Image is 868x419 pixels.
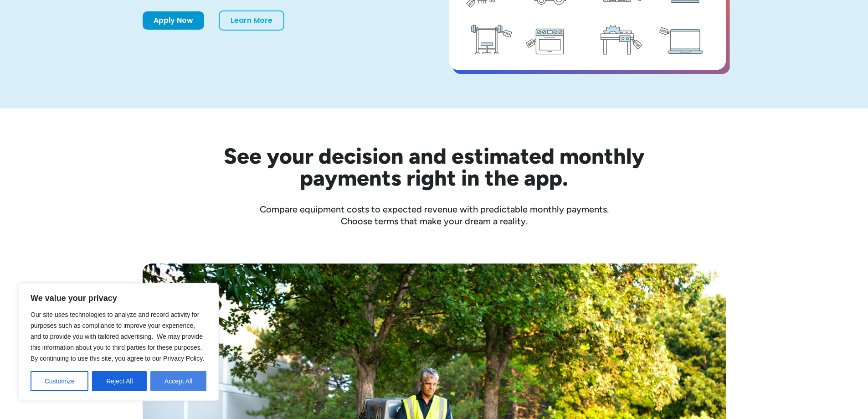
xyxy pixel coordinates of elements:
[18,283,219,401] div: We value your privacy
[219,10,284,31] a: Learn More
[31,371,88,391] button: Customize
[92,371,147,391] button: Reject All
[179,145,689,189] h2: See your decision and estimated monthly payments right in the app.
[143,203,726,227] div: Compare equipment costs to expected revenue with predictable monthly payments. Choose terms that ...
[31,293,206,304] p: We value your privacy
[143,11,204,30] a: Apply Now
[31,311,204,362] span: Our site uses technologies to analyze and record activity for purposes such as compliance to impr...
[150,371,206,391] button: Accept All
